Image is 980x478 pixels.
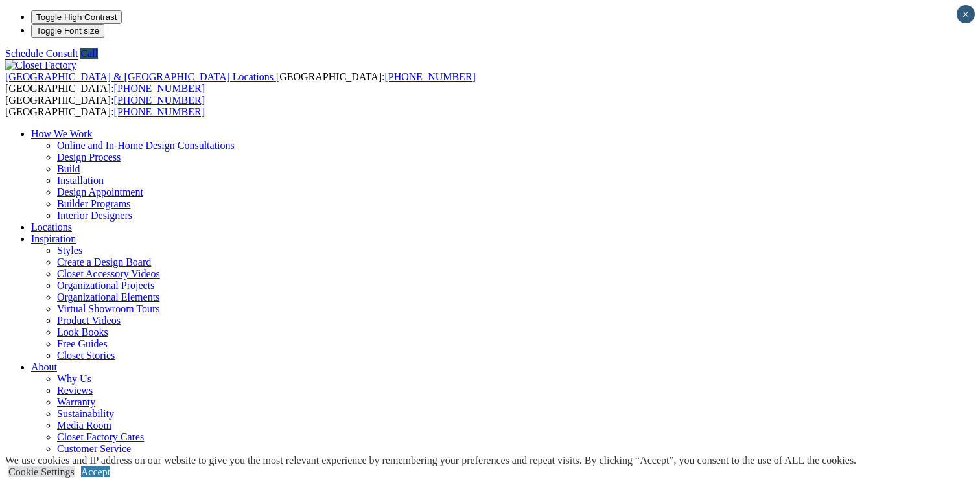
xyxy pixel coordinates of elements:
a: Locations [31,222,72,233]
a: Design Appointment [57,187,143,198]
a: Media Room [57,420,111,431]
a: Closet Stories [57,350,115,361]
a: About [31,361,57,372]
span: [GEOGRAPHIC_DATA]: [GEOGRAPHIC_DATA]: [5,95,205,117]
a: Organizational Projects [57,280,154,291]
a: Customer Service [57,443,131,454]
button: Close [957,5,975,23]
a: Sustainability [57,408,114,419]
a: Build [57,163,80,174]
img: Closet Factory [5,60,76,71]
a: Builder Programs [57,198,130,209]
a: Cookie Settings [8,466,75,477]
a: Styles [57,245,82,256]
a: Schedule Consult [5,48,78,59]
a: [GEOGRAPHIC_DATA] & [GEOGRAPHIC_DATA] Locations [5,71,276,82]
a: Why Us [57,373,91,384]
span: Toggle Font size [36,26,99,36]
a: How We Work [31,128,93,139]
a: Free Guides [57,338,108,349]
a: Reviews [57,385,93,396]
a: Design Process [57,152,121,163]
button: Toggle Font size [31,24,104,38]
a: Virtual Showroom Tours [57,303,160,314]
a: Accept [81,466,110,477]
a: Organizational Elements [57,291,159,302]
a: [PHONE_NUMBER] [384,71,475,82]
a: Interior Designers [57,210,132,221]
a: [PHONE_NUMBER] [114,83,205,94]
a: [PHONE_NUMBER] [114,106,205,117]
a: Closet Factory Cares [57,431,144,442]
span: Toggle High Contrast [36,12,117,22]
span: [GEOGRAPHIC_DATA] & [GEOGRAPHIC_DATA] Locations [5,71,274,82]
a: Inspiration [31,233,76,244]
a: Product Videos [57,315,121,326]
a: Installation [57,175,104,186]
div: We use cookies and IP address on our website to give you the most relevant experience by remember... [5,455,856,466]
a: Online and In-Home Design Consultations [57,140,235,151]
a: [PHONE_NUMBER] [114,95,205,106]
a: Warranty [57,396,95,407]
a: Look Books [57,326,108,337]
button: Toggle High Contrast [31,10,122,24]
a: Create a Design Board [57,256,151,267]
a: Call [80,48,98,59]
span: [GEOGRAPHIC_DATA]: [GEOGRAPHIC_DATA]: [5,71,476,94]
a: Closet Accessory Videos [57,268,160,279]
